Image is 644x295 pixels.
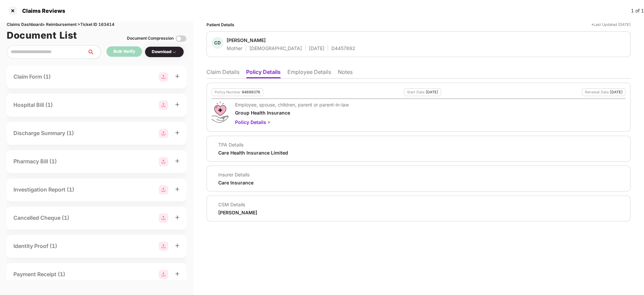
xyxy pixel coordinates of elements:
[13,101,53,109] div: Hospital Bill (1)
[218,150,288,156] div: Care Health Insurance Limited
[249,45,302,51] div: [DEMOGRAPHIC_DATA]
[175,102,180,107] span: plus
[13,157,57,166] div: Pharmacy Bill (1)
[159,100,168,110] img: svg+xml;base64,PHN2ZyBpZD0iR3JvdXBfMjg4MTMiIGRhdGEtbmFtZT0iR3JvdXAgMjg4MTMiIHhtbG5zPSJodHRwOi8vd3...
[218,171,254,178] div: Insurer Details
[309,45,324,51] div: [DATE]
[176,33,186,44] img: svg+xml;base64,PHN2ZyBpZD0iVG9nZ2xlLTMyeDMyIiB4bWxucz0iaHR0cDovL3d3dy53My5vcmcvMjAwMC9zdmciIHdpZH...
[175,271,180,276] span: plus
[212,37,223,49] div: CD
[113,48,135,55] div: Bulk Verify
[127,35,174,42] div: Document Compression
[338,69,353,78] li: Notes
[13,185,74,194] div: Investigation Report (1)
[175,159,180,163] span: plus
[287,69,331,78] li: Employee Details
[631,7,644,14] div: 1 of 1
[242,90,260,94] div: 94699376
[159,213,168,223] img: svg+xml;base64,PHN2ZyBpZD0iR3JvdXBfMjg4MTMiIGRhdGEtbmFtZT0iR3JvdXAgMjg4MTMiIHhtbG5zPSJodHRwOi8vd3...
[159,129,168,138] img: svg+xml;base64,PHN2ZyBpZD0iR3JvdXBfMjg4MTMiIGRhdGEtbmFtZT0iR3JvdXAgMjg4MTMiIHhtbG5zPSJodHRwOi8vd3...
[175,130,180,135] span: plus
[227,37,266,43] div: [PERSON_NAME]
[227,45,242,51] div: Mother
[218,141,288,148] div: TPA Details
[218,209,257,216] div: [PERSON_NAME]
[266,120,272,125] img: svg+xml;base64,PHN2ZyBpZD0iQmFjay0yMHgyMCIgeG1sbnM9Imh0dHA6Ly93d3cudzMub3JnLzIwMDAvc3ZnIiB3aWR0aD...
[175,74,180,79] span: plus
[175,187,180,192] span: plus
[206,22,234,28] div: Patient Details
[218,179,254,186] div: Care Insurance
[212,101,228,123] img: svg+xml;base64,PHN2ZyB4bWxucz0iaHR0cDovL3d3dy53My5vcmcvMjAwMC9zdmciIHdpZHRoPSI0OS4zMiIgaGVpZ2h0PS...
[159,242,168,251] img: svg+xml;base64,PHN2ZyBpZD0iR3JvdXBfMjg4MTMiIGRhdGEtbmFtZT0iR3JvdXAgMjg4MTMiIHhtbG5zPSJodHRwOi8vd3...
[175,215,180,220] span: plus
[159,72,168,82] img: svg+xml;base64,PHN2ZyBpZD0iR3JvdXBfMjg4MTMiIGRhdGEtbmFtZT0iR3JvdXAgMjg4MTMiIHhtbG5zPSJodHRwOi8vd3...
[206,69,239,78] li: Claim Details
[246,69,281,78] li: Policy Details
[13,270,65,279] div: Payment Receipt (1)
[159,157,168,166] img: svg+xml;base64,PHN2ZyBpZD0iR3JvdXBfMjg4MTMiIGRhdGEtbmFtZT0iR3JvdXAgMjg4MTMiIHhtbG5zPSJodHRwOi8vd3...
[159,185,168,195] img: svg+xml;base64,PHN2ZyBpZD0iR3JvdXBfMjg4MTMiIGRhdGEtbmFtZT0iR3JvdXAgMjg4MTMiIHhtbG5zPSJodHRwOi8vd3...
[218,201,257,208] div: CSM Details
[13,129,74,137] div: Discharge Summary (1)
[172,49,177,55] img: svg+xml;base64,PHN2ZyBpZD0iRHJvcGRvd24tMzJ4MzIiIHhtbG5zPSJodHRwOi8vd3d3LnczLm9yZy8yMDAwL3N2ZyIgd2...
[18,7,65,14] div: Claims Reviews
[152,49,177,55] div: Download
[610,90,623,94] div: [DATE]
[331,45,355,51] div: D4457892
[407,90,424,94] div: Start Date
[13,214,69,222] div: Cancelled Cheque (1)
[159,270,168,279] img: svg+xml;base64,PHN2ZyBpZD0iR3JvdXBfMjg4MTMiIGRhdGEtbmFtZT0iR3JvdXAgMjg4MTMiIHhtbG5zPSJodHRwOi8vd3...
[426,90,438,94] div: [DATE]
[585,90,609,94] div: Renewal Date
[235,110,349,116] div: Group Health Insurance
[13,242,57,250] div: Identity Proof (1)
[235,119,349,126] div: Policy Details
[7,28,77,43] h1: Document List
[215,90,240,94] div: Policy Number
[87,45,101,59] button: search
[175,243,180,248] span: plus
[13,73,51,81] div: Claim Form (1)
[87,49,101,55] span: search
[235,101,349,108] div: Employee, spouse, children, parent or parent-in-law
[591,22,631,28] div: *Last Updated [DATE]
[7,22,186,28] div: Claims Dashboard > Reimbursement > Ticket ID 163414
